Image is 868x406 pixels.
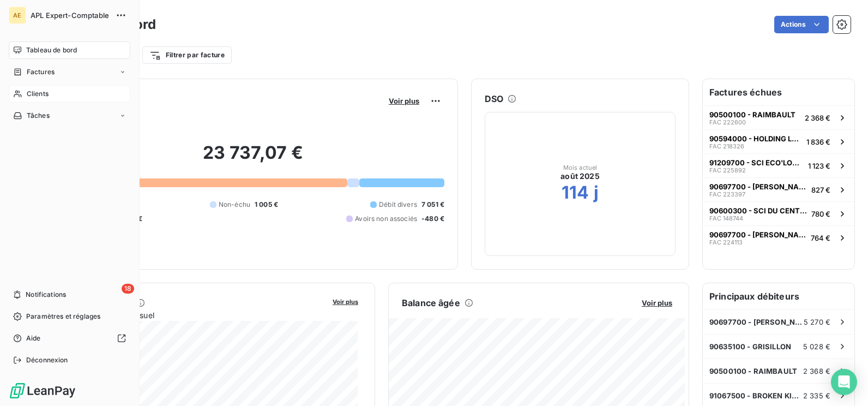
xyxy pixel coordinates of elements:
span: 7 051 € [421,200,444,210]
h6: Balance âgée [402,296,460,309]
span: Voir plus [333,298,358,306]
span: Voir plus [642,298,672,307]
span: 1 123 € [808,162,830,170]
span: 90697700 - [PERSON_NAME] [709,230,806,239]
span: FAC 223397 [709,191,745,198]
span: Tableau de bord [26,45,77,55]
button: 90697700 - [PERSON_NAME]FAC 224113764 € [703,225,854,249]
button: 90600300 - SCI DU CENTRE DE PRATIQUE HUMANISTEFAC 148744780 € [703,201,854,225]
span: FAC 222600 [709,119,746,126]
span: 90697700 - [PERSON_NAME] [709,318,804,326]
span: FAC 224113 [709,239,743,246]
span: Déconnexion [26,355,68,365]
h6: Factures échues [703,79,854,105]
span: Tâches [27,111,50,121]
span: 5 270 € [804,318,830,326]
span: 2 335 € [803,391,830,400]
span: FAC 218326 [709,143,744,150]
span: 780 € [811,210,830,218]
span: 1 005 € [255,200,278,210]
span: -480 € [421,214,444,224]
a: Paramètres et réglages [9,308,130,325]
div: Open Intercom Messenger [831,369,857,395]
div: AE [9,7,26,24]
span: 2 368 € [803,367,830,375]
span: Factures [27,67,55,77]
button: 90697700 - [PERSON_NAME]FAC 223397827 € [703,177,854,201]
span: 18 [122,284,134,294]
span: FAC 225892 [709,167,746,174]
button: 90500100 - RAIMBAULTFAC 2226002 368 € [703,105,854,129]
a: Factures [9,63,130,81]
button: Voir plus [329,296,361,306]
span: 90500100 - RAIMBAULT [709,110,795,119]
span: 90635100 - GRISILLON [709,342,791,351]
span: Clients [27,89,49,99]
span: 827 € [811,186,830,194]
h6: DSO [485,92,503,105]
a: Aide [9,330,130,347]
span: Avoirs non associés [355,214,417,224]
span: 764 € [811,234,830,242]
span: Voir plus [389,97,419,105]
a: Tâches [9,107,130,124]
span: Notifications [26,290,66,300]
span: 90697700 - [PERSON_NAME] [709,182,807,191]
img: Logo LeanPay [9,382,76,399]
a: Tableau de bord [9,41,130,59]
button: 91209700 - SCI ECO'LOGERFAC 2258921 123 € [703,153,854,177]
a: Clients [9,85,130,103]
button: Actions [774,16,829,33]
h2: 114 [562,182,589,204]
span: 90600300 - SCI DU CENTRE DE PRATIQUE HUMANISTE [709,206,807,215]
button: Voir plus [385,96,423,106]
h2: 23 737,07 € [62,142,444,175]
span: Aide [26,333,41,343]
h6: Principaux débiteurs [703,283,854,309]
span: Mois actuel [563,164,598,171]
span: 91067500 - BROKEN KITCHEN [709,391,803,400]
button: Filtrer par facture [142,46,232,64]
span: 90500100 - RAIMBAULT [709,367,797,375]
span: FAC 148744 [709,215,743,222]
span: août 2025 [560,171,599,182]
span: 91209700 - SCI ECO'LOGER [709,158,804,167]
button: 90594000 - HOLDING LES PETITS MFAC 2183261 836 € [703,129,854,153]
span: Chiffre d'affaires mensuel [62,309,325,321]
h2: j [594,182,599,204]
span: 5 028 € [803,342,830,351]
span: 1 836 € [806,138,830,146]
span: Non-échu [219,200,250,210]
span: 2 368 € [805,114,830,122]
span: Paramètres et réglages [26,312,100,321]
button: Voir plus [638,298,676,308]
span: APL Expert-Comptable [31,11,109,20]
span: 90594000 - HOLDING LES PETITS M [709,134,802,143]
span: Débit divers [379,200,417,210]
